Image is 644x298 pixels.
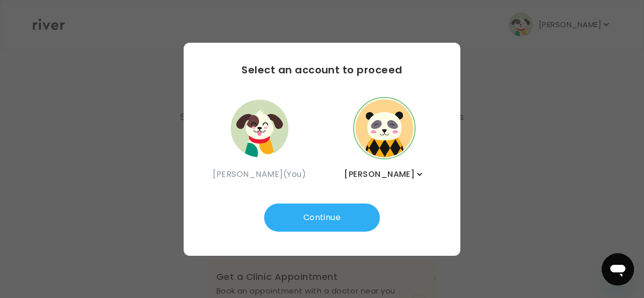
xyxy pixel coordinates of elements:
[229,98,290,158] img: user avatar
[242,63,402,77] h3: Select an account to proceed
[353,97,416,159] button: dependent avatar
[344,167,425,181] button: [PERSON_NAME]
[264,204,380,232] button: Continue
[602,253,634,285] iframe: Button to launch messaging window, conversation in progress
[344,167,415,181] span: [PERSON_NAME]
[228,97,291,159] button: user avatar
[213,167,306,181] p: [PERSON_NAME] (You)
[354,98,415,158] img: dependent avatar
